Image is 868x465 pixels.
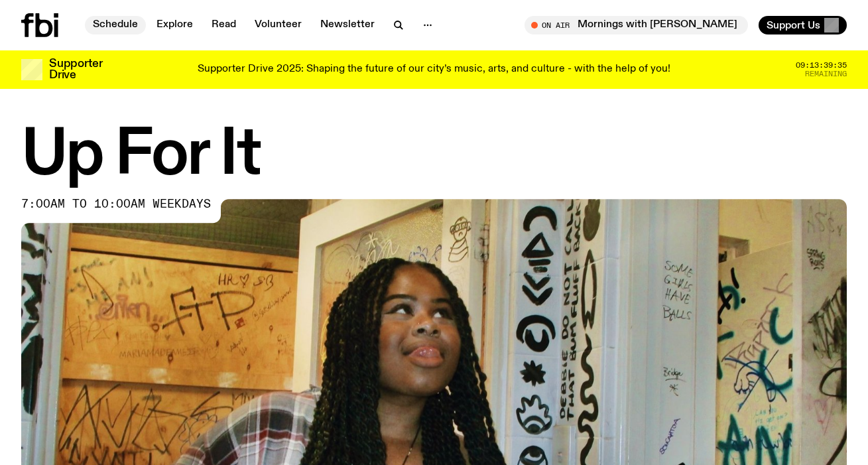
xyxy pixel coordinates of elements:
[21,126,847,186] h1: Up For It
[204,16,244,34] a: Read
[198,64,670,76] p: Supporter Drive 2025: Shaping the future of our city’s music, arts, and culture - with the help o...
[247,16,310,34] a: Volunteer
[525,16,748,34] button: On AirMornings with [PERSON_NAME]
[149,16,201,34] a: Explore
[796,62,847,69] span: 09:13:39:35
[312,16,383,34] a: Newsletter
[805,70,847,78] span: Remaining
[759,16,847,34] button: Support Us
[767,19,820,31] span: Support Us
[49,58,102,81] h3: Supporter Drive
[85,16,146,34] a: Schedule
[21,199,211,210] span: 7:00am to 10:00am weekdays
